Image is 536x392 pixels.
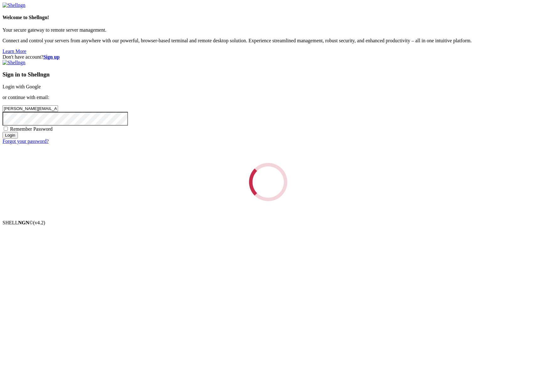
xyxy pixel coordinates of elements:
span: SHELL © [3,220,45,225]
a: Login with Google [3,84,41,89]
a: Forgot your password? [3,139,49,144]
span: Remember Password [10,126,53,132]
a: Sign up [43,54,60,60]
p: Connect and control your servers from anywhere with our powerful, browser-based terminal and remo... [3,38,533,44]
p: Your secure gateway to remote server management. [3,27,533,33]
p: or continue with email: [3,95,533,100]
div: Don't have account? [3,54,533,60]
img: Shellngn [3,60,25,65]
input: Login [3,132,18,139]
img: Shellngn [3,3,25,8]
h3: Sign in to Shellngn [3,71,533,78]
h4: Welcome to Shellngn! [3,15,533,20]
a: Learn More [3,49,26,54]
div: Loading... [249,163,287,201]
b: NGN [18,220,29,225]
span: 4.2.0 [33,220,45,225]
input: Remember Password [4,127,8,131]
input: Email address [3,105,58,112]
